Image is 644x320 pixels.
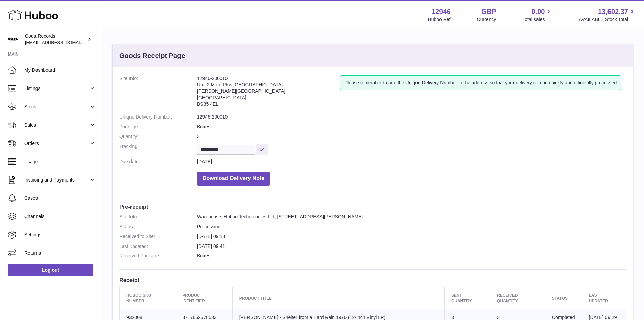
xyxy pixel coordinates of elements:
dd: Warehouse, Huboo Technologies Ltd, [STREET_ADDRESS][PERSON_NAME] [197,214,626,220]
span: My Dashboard [24,67,96,73]
h3: Receipt [119,276,626,284]
a: Log out [8,264,93,276]
span: Returns [24,250,96,256]
th: Received Quantity [490,287,545,309]
a: 13,602.37 AVAILABLE Stock Total [579,7,636,23]
th: Last updated [582,287,626,309]
span: Orders [24,140,89,147]
span: Cases [24,195,96,201]
img: internalAdmin-12946@internal.huboo.com [8,34,18,44]
dt: Site Info: [119,214,197,220]
div: Please remember to add the Unique Delivery Number to the address so that your delivery can be qui... [340,75,621,90]
th: Product Identifier [175,287,232,309]
span: AVAILABLE Stock Total [579,16,636,23]
th: Huboo SKU Number [120,287,175,309]
dt: Last updated: [119,243,197,250]
dt: Package: [119,124,197,130]
button: Download Delivery Note [197,172,270,186]
dt: Tracking: [119,143,197,155]
strong: GBP [481,7,496,16]
th: Product title [232,287,444,309]
dd: [DATE] 09:41 [197,243,626,250]
span: Settings [24,232,96,238]
span: 13,602.37 [598,7,628,16]
a: 0.00 Total sales [522,7,552,23]
span: Sales [24,122,89,128]
dt: Site Info: [119,75,197,110]
div: Huboo Ref [428,16,451,23]
th: Status [545,287,582,309]
dd: Boxes [197,253,626,259]
dd: [DATE] 09:18 [197,233,626,240]
span: Stock [24,104,89,110]
div: Currency [477,16,496,23]
dt: Received Package: [119,253,197,259]
span: Total sales [522,16,552,23]
span: Listings [24,85,89,92]
h3: Pre-receipt [119,203,626,210]
address: 12946-200010 Unit 2 More Plus [GEOGRAPHIC_DATA] [PERSON_NAME][GEOGRAPHIC_DATA] [GEOGRAPHIC_DATA] ... [197,75,340,110]
dt: Status: [119,223,197,230]
div: Coda Records [25,33,86,46]
h3: Goods Receipt Page [119,51,185,60]
span: Usage [24,158,96,165]
dd: 12946-200010 [197,114,626,120]
span: Invoicing and Payments [24,177,89,183]
span: 0.00 [532,7,545,16]
dt: Unique Delivery Number: [119,114,197,120]
dd: 3 [197,133,626,140]
dd: [DATE] [197,158,626,165]
span: [EMAIL_ADDRESS][DOMAIN_NAME] [25,40,99,45]
dt: Received to Site: [119,233,197,240]
dd: Processing [197,223,626,230]
th: Sent Quantity [444,287,490,309]
dt: Quantity: [119,133,197,140]
dt: Due date: [119,158,197,165]
span: Channels [24,213,96,220]
strong: 12946 [432,7,451,16]
dd: Boxes [197,124,626,130]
